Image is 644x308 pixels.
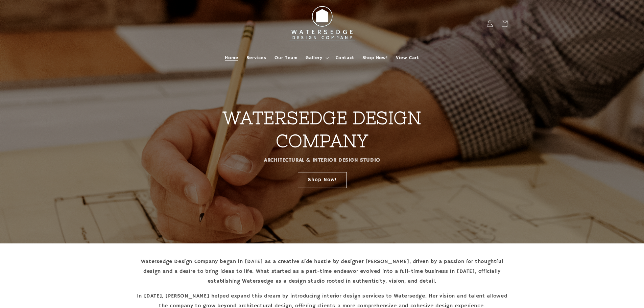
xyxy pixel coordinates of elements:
[136,257,508,286] p: Watersedge Design Company began in [DATE] as a creative side hustle by designer [PERSON_NAME], dr...
[242,51,270,65] a: Services
[270,51,302,65] a: Our Team
[306,55,322,61] span: Gallery
[332,51,358,65] a: Contact
[336,55,354,61] span: Contact
[225,55,238,61] span: Home
[358,51,392,65] a: Shop Now!
[221,51,242,65] a: Home
[362,55,388,61] span: Shop Now!
[302,51,331,65] summary: Gallery
[246,55,266,61] span: Services
[223,108,421,151] strong: WATERSEDGE DESIGN COMPANY
[275,55,298,61] span: Our Team
[392,51,423,65] a: View Cart
[285,3,359,45] img: Watersedge Design Co
[264,157,380,164] strong: ARCHITECTURAL & INTERIOR DESIGN STUDIO
[297,172,347,188] a: Shop Now!
[396,55,419,61] span: View Cart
